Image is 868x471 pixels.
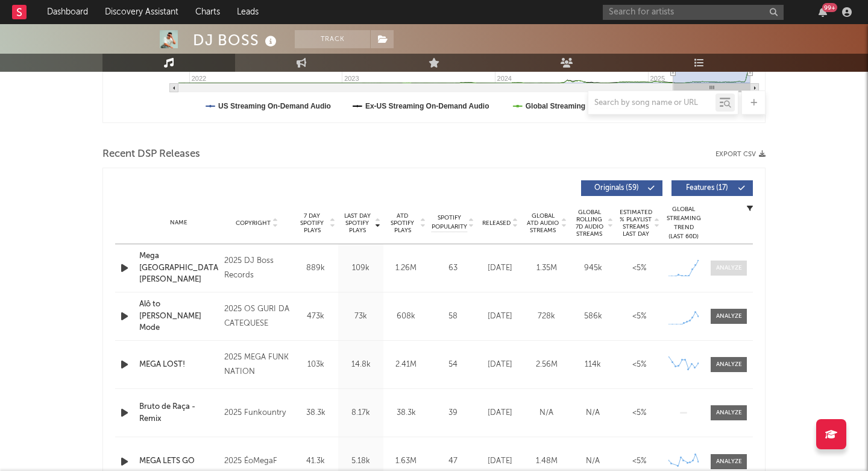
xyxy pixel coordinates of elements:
div: <5% [619,407,659,419]
div: 109k [341,262,380,274]
button: 99+ [819,7,827,17]
div: 5.18k [341,455,380,467]
div: Global Streaming Trend (Last 60D) [665,205,702,241]
span: Global Rolling 7D Audio Streams [573,209,606,238]
div: [DATE] [480,455,520,467]
div: <5% [619,359,659,371]
div: DJ BOSS [193,30,280,50]
div: 889k [296,262,335,274]
button: Originals(59) [581,180,662,196]
div: Name [139,218,218,227]
div: 38.3k [386,407,426,419]
div: 2025 ÉoMegaF [224,454,290,469]
input: Search by song name or URL [588,98,715,108]
div: 608k [386,311,426,323]
span: Copyright [236,220,271,227]
div: N/A [573,455,613,467]
div: 728k [526,311,567,323]
div: 2.56M [526,359,567,371]
a: Mega [GEOGRAPHIC_DATA][PERSON_NAME] [139,250,218,286]
div: 47 [432,455,474,467]
div: 586k [573,311,613,323]
div: 54 [432,359,474,371]
div: 99 + [822,3,837,12]
a: Alô to [PERSON_NAME] Mode [139,299,218,334]
span: Originals ( 59 ) [589,185,644,192]
div: [DATE] [480,359,520,371]
div: 41.3k [296,455,335,467]
input: Search for artists [603,5,784,20]
div: 38.3k [296,407,335,419]
div: 1.35M [526,262,567,274]
a: MEGA LOST! [139,359,218,371]
div: 103k [296,359,335,371]
div: 2025 OS GURI DA CATEQUESE [224,302,290,331]
div: 1.63M [386,455,426,467]
a: Bruto de Raça - Remix [139,401,218,425]
span: Released [482,220,511,227]
div: 58 [432,311,474,323]
span: Features ( 17 ) [679,185,735,192]
div: 1.26M [386,262,426,274]
div: 114k [573,359,613,371]
div: 473k [296,311,335,323]
div: 945k [573,262,613,274]
a: MEGA LETS GO [139,455,218,467]
button: Export CSV [715,151,766,158]
div: 2025 DJ Boss Records [224,254,290,283]
button: Features(17) [671,180,753,196]
div: <5% [619,455,659,467]
div: <5% [619,262,659,274]
div: 2025 MEGA FUNK NATION [224,350,290,379]
div: [DATE] [480,262,520,274]
span: Last Day Spotify Plays [341,212,373,234]
div: 63 [432,262,474,274]
span: Global ATD Audio Streams [526,212,559,234]
div: 2025 Funkountry [224,406,290,420]
span: ATD Spotify Plays [386,212,418,234]
span: Spotify Popularity [432,213,467,232]
div: <5% [619,311,659,323]
div: 14.8k [341,359,380,371]
span: Estimated % Playlist Streams Last Day [619,209,652,238]
div: 39 [432,407,474,419]
div: 73k [341,311,380,323]
span: Recent DSP Releases [102,147,200,162]
div: 8.17k [341,407,380,419]
div: N/A [526,407,567,419]
div: N/A [573,407,613,419]
div: [DATE] [480,311,520,323]
div: [DATE] [480,407,520,419]
div: 2.41M [386,359,426,371]
button: Track [295,30,370,48]
div: 1.48M [526,455,567,467]
span: 7 Day Spotify Plays [296,212,328,234]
